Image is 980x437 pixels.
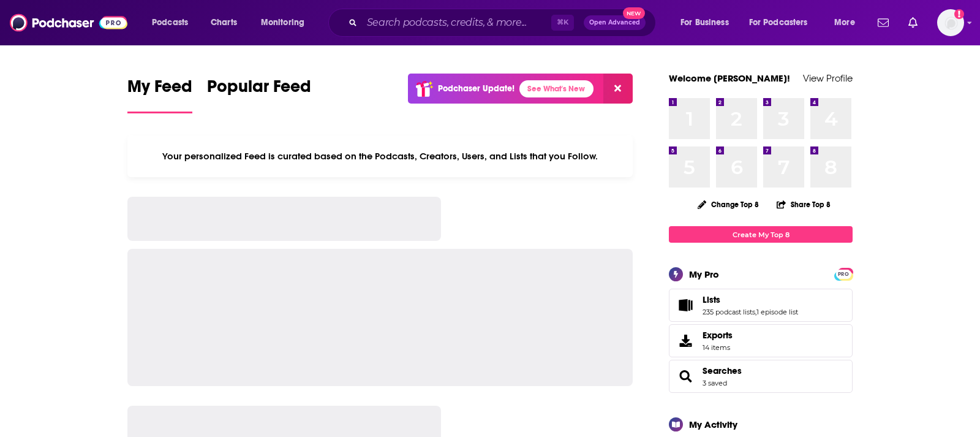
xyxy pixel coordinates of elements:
[690,197,766,212] button: Change Top 8
[261,14,304,31] span: Monitoring
[672,13,744,32] button: open menu
[127,76,192,113] a: My Feed
[756,308,798,316] a: 1 episode list
[836,270,851,279] span: PRO
[703,294,798,305] a: Lists
[703,365,742,376] a: Searches
[873,12,894,33] a: Show notifications dropdown
[703,330,733,341] span: Exports
[519,80,594,97] a: See What's New
[127,135,633,177] div: Your personalized Feed is curated based on the Podcasts, Creators, Users, and Lists that you Follow.
[826,13,870,32] button: open menu
[669,324,853,357] a: Exports
[834,14,855,31] span: More
[362,13,551,32] input: Search podcasts, credits, & more...
[749,14,808,31] span: For Podcasters
[589,20,640,26] span: Open Advanced
[703,308,755,316] a: 235 podcast lists
[340,9,668,37] div: Search podcasts, credits, & more...
[252,13,320,32] button: open menu
[673,332,698,349] span: Exports
[741,13,826,32] button: open menu
[207,76,311,104] span: Popular Feed
[903,12,922,33] a: Show notifications dropdown
[669,226,853,243] a: Create My Top 8
[623,7,645,19] span: New
[803,72,853,84] a: View Profile
[584,15,646,30] button: Open AdvancedNew
[937,9,964,36] button: Show profile menu
[703,379,727,387] a: 3 saved
[673,368,698,385] a: Searches
[755,308,756,316] span: ,
[776,192,831,216] button: Share Top 8
[937,9,964,36] img: User Profile
[954,9,964,19] svg: Add a profile image
[551,15,574,31] span: ⌘ K
[703,294,720,305] span: Lists
[689,419,737,430] div: My Activity
[673,297,698,314] a: Lists
[438,83,514,94] p: Podchaser Update!
[207,76,311,113] a: Popular Feed
[127,76,192,104] span: My Feed
[669,289,853,322] span: Lists
[836,269,851,278] a: PRO
[703,343,733,352] span: 14 items
[143,13,204,32] button: open menu
[10,11,127,34] img: Podchaser - Follow, Share and Rate Podcasts
[211,14,237,31] span: Charts
[680,14,729,31] span: For Business
[669,360,853,393] span: Searches
[937,9,964,36] span: Logged in as TeemsPR
[152,14,188,31] span: Podcasts
[203,13,244,32] a: Charts
[669,72,790,84] a: Welcome [PERSON_NAME]!
[689,268,719,280] div: My Pro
